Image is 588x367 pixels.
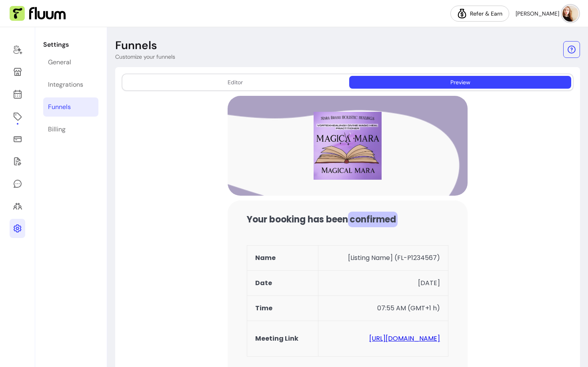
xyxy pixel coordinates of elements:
[562,6,578,22] img: avatar
[228,78,243,86] div: Editor
[10,219,25,238] a: Settings
[126,225,197,261] td: Meeting Link
[10,6,66,21] img: Fluum Logo
[43,75,98,94] a: Integrations
[43,120,98,139] a: Billing
[10,40,25,59] a: Home
[48,125,66,134] div: Billing
[43,40,98,50] p: Settings
[125,283,188,292] span: [Listing Description]
[48,80,83,89] div: Integrations
[126,150,197,175] td: Name
[125,117,327,130] div: Your booking has been
[10,107,25,126] a: Offerings
[10,62,25,81] a: My Page
[115,53,175,61] p: Customize your funnels
[10,152,25,171] a: Forms
[10,174,25,193] a: My Messages
[450,78,470,86] div: Preview
[10,85,25,104] a: Calendar
[48,102,71,112] div: Funnels
[197,200,327,225] td: 07:55 AM (GMT+1 h)
[197,175,327,200] td: [DATE]
[125,274,166,283] b: Description:
[43,97,98,117] a: Funnels
[450,6,509,22] a: Refer & Earn
[226,116,276,131] span: confirmed
[48,58,71,67] div: General
[516,6,578,22] button: avatar[PERSON_NAME]
[126,200,197,225] td: Time
[10,129,25,149] a: Sales
[126,175,197,200] td: Date
[10,196,25,216] a: Clients
[43,53,98,72] a: General
[197,150,327,175] td: [Listing Name] (FL-P1234567)
[115,38,157,53] p: Funnels
[192,16,260,84] img: Fluum Logo
[516,10,559,18] span: [PERSON_NAME]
